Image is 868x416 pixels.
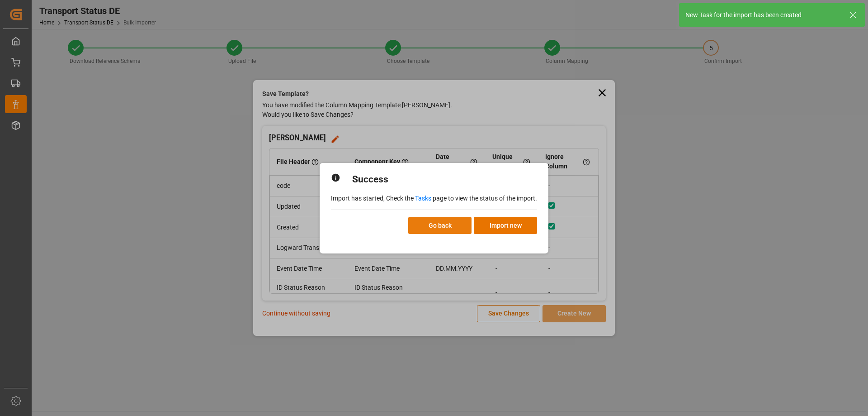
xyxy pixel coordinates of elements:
button: Go back [408,217,472,234]
p: Import has started, Check the page to view the status of the import. [331,194,537,203]
button: Import new [474,217,537,234]
h2: Success [352,172,388,187]
a: Tasks [415,195,431,202]
div: New Task for the import has been created [685,10,841,20]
